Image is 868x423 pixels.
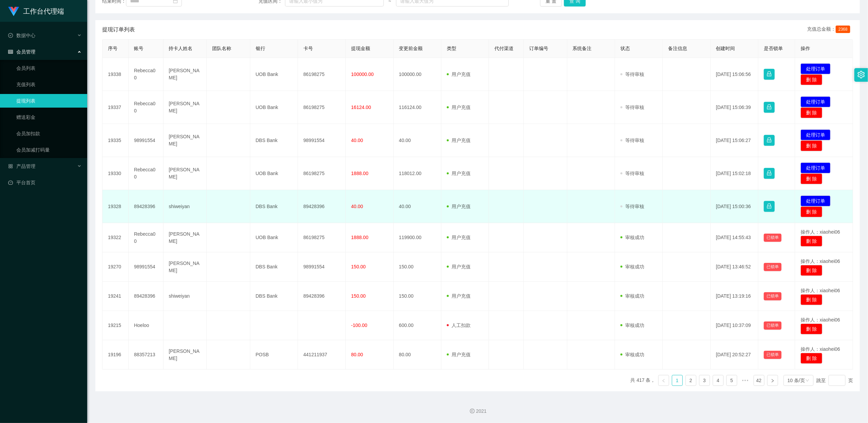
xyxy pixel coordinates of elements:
a: 1 [672,375,682,386]
span: 1888.00 [351,235,368,240]
button: 已锁单 [764,351,782,359]
span: 系统备注 [573,46,592,51]
td: Hoeloo [129,311,163,340]
td: 118012.00 [394,157,441,190]
h1: 工作台代理端 [23,0,64,22]
i: 图标: left [662,379,666,383]
td: 116124.00 [394,91,441,124]
a: 4 [713,375,723,386]
li: 共 417 条， [631,375,656,386]
span: 用户充值 [447,293,471,299]
span: 备注信息 [668,46,687,51]
td: 86198275 [298,157,346,190]
span: -100.00 [351,323,367,328]
button: 已锁单 [764,322,782,330]
td: [PERSON_NAME] [163,340,207,370]
td: [PERSON_NAME] [163,223,207,252]
td: 19330 [102,157,129,190]
a: 42 [754,375,764,386]
li: 上一页 [658,375,669,386]
li: 5 [726,375,737,386]
span: 16124.00 [351,105,371,110]
td: 89428396 [298,190,346,223]
span: 用户充值 [447,171,471,176]
td: 119900.00 [394,223,441,252]
span: 类型 [447,46,456,51]
div: 充值总金额： [807,26,853,34]
span: 100000.00 [351,72,374,77]
td: 98991554 [129,252,163,282]
button: 删 除 [801,353,822,364]
button: 已锁单 [764,292,782,300]
span: 操作人：xiaohei06 [801,258,840,264]
span: 操作人：xiaohei06 [801,229,840,235]
span: 是否锁单 [764,46,783,51]
td: Rebecca00 [129,91,163,124]
span: 等待审核 [620,105,644,110]
button: 图标: lock [764,69,775,80]
span: 操作人：xiaohei06 [801,317,840,323]
span: 150.00 [351,264,366,269]
i: 图标: check-circle-o [8,33,13,38]
td: 19215 [102,311,129,340]
button: 删 除 [801,107,822,118]
td: [DATE] 14:55:43 [711,223,758,252]
span: 会员管理 [8,49,35,54]
td: POSB [250,340,298,370]
td: 80.00 [394,340,441,370]
i: 图标: down [805,378,809,383]
td: 40.00 [394,124,441,157]
a: 赠送彩金 [16,110,82,124]
td: [DATE] 15:02:18 [711,157,758,190]
span: 用户充值 [447,264,471,269]
td: 150.00 [394,282,441,311]
td: 19196 [102,340,129,370]
span: 产品管理 [8,163,35,169]
button: 删 除 [801,74,822,85]
li: 向后 5 页 [740,375,751,386]
li: 1 [672,375,683,386]
span: 审核成功 [620,264,644,269]
td: [PERSON_NAME] [163,58,207,91]
span: 订单编号 [529,46,548,51]
td: 40.00 [394,190,441,223]
td: Rebecca00 [129,58,163,91]
span: 人工扣款 [447,323,471,328]
span: 银行 [256,46,265,51]
span: 状态 [620,46,630,51]
td: 441211937 [298,340,346,370]
td: 89428396 [298,282,346,311]
span: 用户充值 [447,352,471,357]
button: 处理订单 [801,96,831,107]
td: [DATE] 20:52:27 [711,340,758,370]
td: 98991554 [298,252,346,282]
button: 已锁单 [764,263,782,271]
i: 图标: table [8,49,13,54]
span: 提现订单列表 [102,26,135,34]
span: 用户充值 [447,204,471,209]
a: 工作台代理端 [8,8,64,14]
button: 已锁单 [764,234,782,242]
img: logo.9652507e.png [8,7,19,16]
button: 删 除 [801,236,822,247]
i: 图标: right [771,379,775,383]
td: 98991554 [129,124,163,157]
span: 用户充值 [447,235,471,240]
a: 图标: dashboard平台首页 [8,176,82,189]
a: 充值列表 [16,78,82,91]
td: UOB Bank [250,58,298,91]
span: 变更前金额 [399,46,423,51]
td: [DATE] 15:06:27 [711,124,758,157]
td: 89428396 [129,282,163,311]
td: shiweiyan [163,282,207,311]
td: shiweiyan [163,190,207,223]
a: 3 [699,375,710,386]
span: 创建时间 [716,46,735,51]
a: 会员加减打码量 [16,143,82,157]
td: 600.00 [394,311,441,340]
button: 删 除 [801,173,822,184]
a: 会员列表 [16,61,82,75]
button: 处理订单 [801,129,831,140]
span: 等待审核 [620,171,644,176]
